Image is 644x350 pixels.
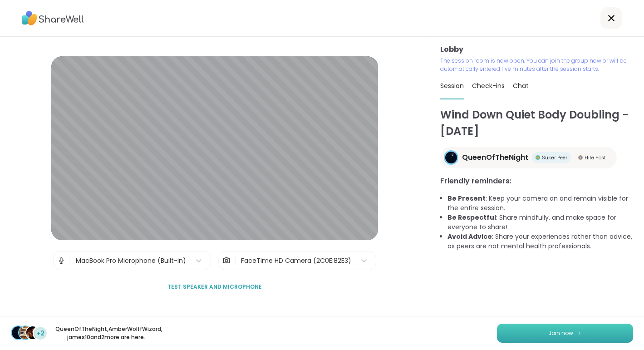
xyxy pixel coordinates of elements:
li: : Share your experiences rather than advice, as peers are not mental health professionals. [447,232,633,251]
button: Test speaker and microphone [164,277,265,296]
span: QueenOfTheNight [462,152,528,163]
span: Check-ins [472,81,505,90]
span: Elite Host [585,154,606,161]
div: FaceTime HD Camera (2C0E:82E3) [241,256,351,266]
img: Super Peer [536,155,540,160]
li: : Keep your camera on and remain visible for the entire session. [447,194,633,213]
span: +2 [36,329,44,338]
h3: Lobby [440,44,633,55]
div: MacBook Pro Microphone (Built-in) [76,256,186,266]
img: Microphone [57,251,65,270]
a: QueenOfTheNightQueenOfTheNightSuper PeerSuper PeerElite HostElite Host [440,147,617,168]
li: : Share mindfully, and make space for everyone to share! [447,213,633,232]
h1: Wind Down Quiet Body Doubling - [DATE] [440,107,633,139]
img: QueenOfTheNight [12,326,25,339]
span: | [69,251,71,270]
img: Camera [222,251,231,270]
img: QueenOfTheNight [445,152,457,163]
span: Session [440,81,464,90]
p: QueenOfTheNight , AmberWolffWizard , james10 and 2 more are here. [55,325,157,341]
p: The session room is now open. You can join the group now or will be automatically entered five mi... [440,57,633,73]
span: Test speaker and microphone [167,283,262,291]
span: | [234,251,236,270]
b: Be Respectful [447,213,496,222]
img: ShareWell Logo [22,8,84,29]
img: ShareWell Logomark [577,330,582,335]
span: Chat [513,81,529,90]
img: Elite Host [578,155,583,160]
button: Join now [497,324,633,343]
img: james10 [26,326,39,339]
span: Join now [548,329,573,337]
span: Super Peer [542,154,567,161]
h3: Friendly reminders: [440,176,633,187]
b: Be Present [447,194,486,203]
img: AmberWolffWizard [19,326,32,339]
b: Avoid Advice [447,232,492,241]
